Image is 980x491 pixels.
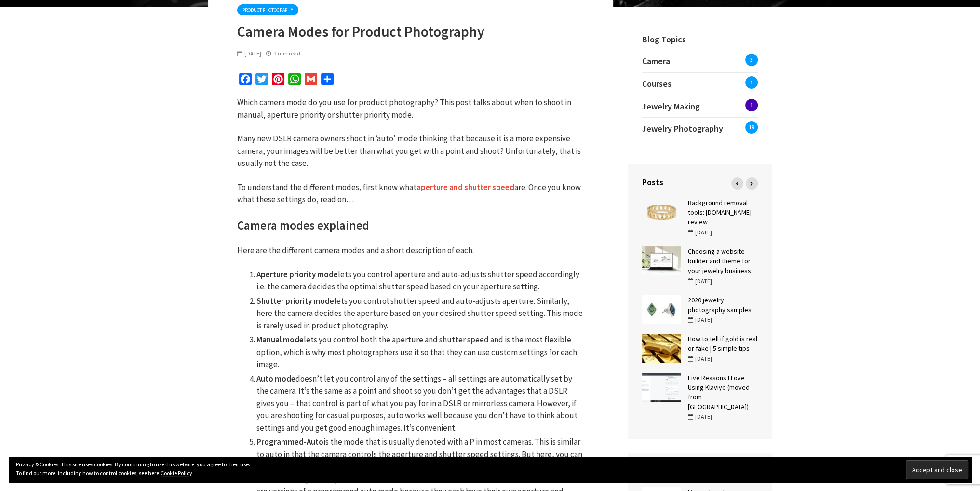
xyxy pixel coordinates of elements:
a: Courses1 [642,73,758,95]
span: 19 [745,121,758,134]
a: Share [319,73,336,89]
a: Twitter [254,73,270,89]
h1: Camera Modes for Product Photography [237,23,584,40]
li: lets you control aperture and auto-adjusts shutter speed accordingly i.e. the camera decides the ... [256,269,584,293]
div: 2 min read [266,49,300,58]
span: [DATE] [688,316,712,323]
strong: Programmed-Auto [256,436,323,447]
a: Choosing a website builder and theme for your jewelry business [688,247,751,275]
a: Camera3 [642,55,758,72]
strong: Manual mode [256,334,304,345]
p: Many new DSLR camera owners shoot in ‘auto’ mode thinking that because it is a more expensive cam... [237,133,584,170]
a: WhatsApp [286,73,303,89]
h4: Posts [642,176,758,188]
a: Facebook [237,73,254,89]
strong: Shutter priority mode [256,296,334,306]
h2: Camera modes explained [237,218,584,233]
span: [DATE] [688,355,712,362]
span: Jewelry Making [642,101,700,112]
li: doesn’t let you control any of the settings – all settings are automatically set by the camera. I... [256,373,584,435]
span: 1 [745,76,758,89]
a: Gmail [303,73,319,89]
div: Privacy & Cookies: This site uses cookies. By continuing to use this website, you agree to their ... [9,457,971,482]
li: lets you control both the aperture and shutter speed and is the most flexible option, which is wh... [256,334,584,371]
a: aperture and shutter speed [416,182,514,193]
span: Courses [642,78,671,89]
p: To understand the different modes, first know what are. Once you know what these settings do, rea... [237,181,584,206]
span: [DATE] [237,50,261,57]
a: Pinterest [270,73,286,89]
a: Cookie Policy [161,469,192,477]
strong: Aperture priority mode [256,269,338,280]
p: Which camera mode do you use for product photography? This post talks about when to shoot in manu... [237,96,584,121]
a: How to tell if gold is real or fake | 5 simple tips [688,334,757,353]
a: 2020 jewelry photography samples [688,296,752,314]
a: Five Reasons I Love Using Klaviyo (moved from [GEOGRAPHIC_DATA]) [688,373,750,411]
strong: Auto mode [256,373,295,384]
span: [DATE] [688,277,712,285]
input: Accept and close [906,460,968,479]
li: lets you control shutter speed and auto-adjusts aperture. Similarly, here the camera decides the ... [256,295,584,332]
span: [DATE] [688,413,712,420]
h4: Blog Topics [628,21,772,45]
a: Jewelry Photography19 [642,118,758,140]
p: Here are the different camera modes and a short description of each. [237,245,584,257]
span: Jewelry Photography [642,123,723,134]
span: 1 [745,99,758,111]
span: [DATE] [688,229,712,236]
a: Jewelry Making1 [642,95,758,118]
span: Camera [642,55,670,67]
a: Product Photography [237,4,298,15]
a: Background removal tools: [DOMAIN_NAME] review [688,198,752,226]
span: 3 [745,54,758,66]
